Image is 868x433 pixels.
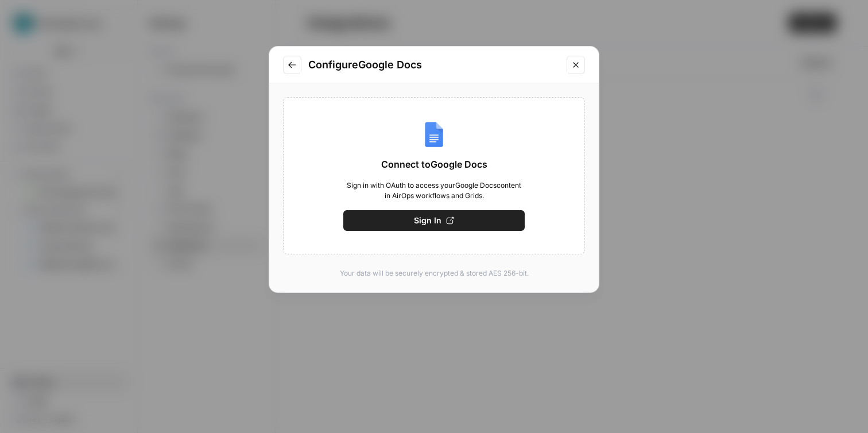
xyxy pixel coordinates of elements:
[381,157,487,171] span: Connect to Google Docs
[283,268,585,279] p: Your data will be securely encrypted & stored AES 256-bit.
[420,121,448,148] img: Google Docs
[283,56,301,74] button: Go to previous step
[567,56,585,74] button: Close modal
[343,210,525,231] button: Sign In
[308,57,560,73] h2: Configure Google Docs
[343,180,525,201] span: Sign in with OAuth to access your Google Docs content in AirOps workflows and Grids.
[414,215,441,226] span: Sign In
